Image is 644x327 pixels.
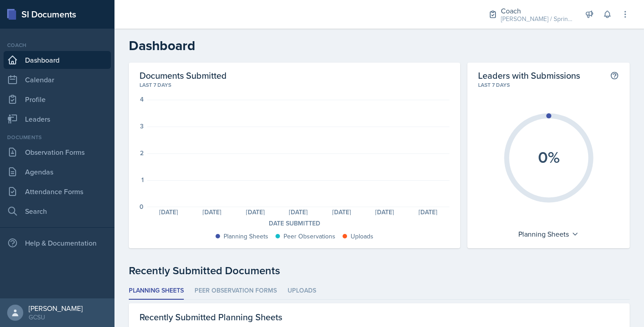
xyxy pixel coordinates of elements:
[140,81,449,89] div: Last 7 days
[4,133,111,141] div: Documents
[501,14,572,24] div: [PERSON_NAME] / Spring 2025
[140,150,144,156] div: 2
[351,232,373,241] div: Uploads
[288,282,316,300] li: Uploads
[4,110,111,128] a: Leaders
[195,282,277,300] li: Peer Observation Forms
[514,227,583,241] div: Planning Sheets
[407,209,450,215] div: [DATE]
[4,41,111,49] div: Coach
[129,263,630,279] div: Recently Submitted Documents
[478,81,619,89] div: Last 7 days
[140,219,449,228] div: Date Submitted
[4,71,111,89] a: Calendar
[4,202,111,220] a: Search
[140,123,144,129] div: 3
[4,143,111,161] a: Observation Forms
[4,51,111,69] a: Dashboard
[233,209,277,215] div: [DATE]
[538,145,559,169] text: 0%
[191,209,234,215] div: [DATE]
[29,304,83,313] div: [PERSON_NAME]
[29,313,83,322] div: GCSU
[284,232,335,241] div: Peer Observations
[141,177,144,183] div: 1
[277,209,320,215] div: [DATE]
[140,70,449,81] h2: Documents Submitted
[4,90,111,108] a: Profile
[224,232,268,241] div: Planning Sheets
[140,96,144,102] div: 4
[320,209,364,215] div: [DATE]
[4,234,111,252] div: Help & Documentation
[478,70,580,81] h2: Leaders with Submissions
[363,209,407,215] div: [DATE]
[147,209,191,215] div: [DATE]
[129,282,184,300] li: Planning Sheets
[140,204,144,210] div: 0
[4,183,111,200] a: Attendance Forms
[4,163,111,181] a: Agendas
[129,38,630,54] h2: Dashboard
[501,5,572,16] div: Coach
